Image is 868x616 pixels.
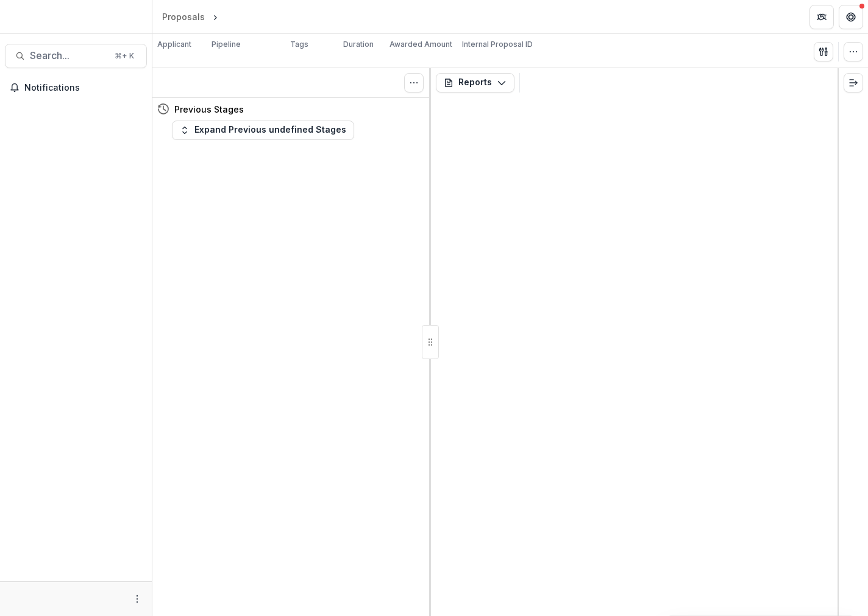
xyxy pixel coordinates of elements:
span: Search... [30,50,107,61]
div: ⌘ + K [112,49,137,63]
button: Toggle View Cancelled Tasks [404,73,424,93]
span: Notifications [24,83,142,93]
button: Partners [809,5,834,29]
button: Reports [436,73,514,93]
button: Expand right [844,73,863,93]
p: Pipeline [212,39,241,50]
div: Proposals [162,10,205,23]
button: Search... [5,44,147,68]
p: Tags [290,39,308,50]
p: Applicant [157,39,191,50]
a: Proposals [157,8,210,26]
p: Internal Proposal ID [462,39,533,50]
button: Expand Previous undefined Stages [172,121,354,140]
button: Notifications [5,78,147,97]
p: Duration [343,39,374,50]
p: Awarded Amount [390,39,452,50]
button: Get Help [839,5,863,29]
button: More [130,592,144,606]
nav: breadcrumb [157,8,272,26]
h4: Previous Stages [174,103,244,116]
